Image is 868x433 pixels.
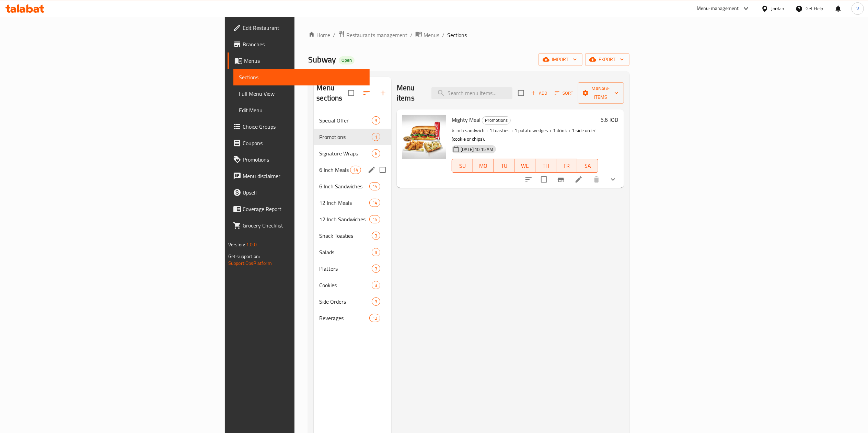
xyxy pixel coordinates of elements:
[367,165,377,175] button: edit
[473,159,494,173] button: MO
[482,116,510,124] span: Promotions
[314,178,391,195] div: 6 Inch Sandwiches14
[410,31,413,39] li: /
[228,259,272,268] a: Support.OpsPlatform
[538,161,554,171] span: TH
[514,159,535,173] button: WE
[372,282,380,289] span: 3
[243,205,364,213] span: Coverage Report
[314,310,391,326] div: Beverages12
[319,232,372,240] span: Snack Toasties
[319,265,372,273] span: Platters
[233,69,370,85] a: Sections
[601,115,618,125] h6: 5.6 JOD
[372,232,380,240] div: items
[243,188,364,197] span: Upsell
[539,53,582,66] button: import
[314,211,391,227] div: 12 Inch Sandwiches15
[452,115,481,125] span: Mighty Meal
[239,73,364,81] span: Sections
[239,106,364,114] span: Edit Menu
[228,217,370,234] a: Grocery Checklist
[555,89,574,97] span: Sort
[346,31,407,39] span: Restaurants management
[369,199,380,207] div: items
[402,115,446,159] img: Mighty Meal
[452,126,598,143] p: 6 inch sandwich + 1 toasties + 1 potato wedges + 1 drink + 1 side order (cookie or chips).
[319,281,372,289] div: Cookies
[482,116,511,125] div: Promotions
[319,248,372,256] span: Salads
[228,168,370,184] a: Menu disclaimer
[520,171,537,188] button: sort-choices
[372,133,380,141] div: items
[415,31,439,39] a: Menus
[588,171,605,188] button: delete
[372,233,380,239] span: 3
[319,314,369,322] span: Beverages
[369,314,380,322] div: items
[559,161,575,171] span: FR
[375,85,391,101] button: Add section
[314,112,391,129] div: Special Offer3
[544,55,577,64] span: import
[553,88,575,98] button: Sort
[228,240,245,249] span: Version:
[319,199,369,207] div: 12 Inch Meals
[314,227,391,244] div: Snack Toasties3
[228,52,370,69] a: Menus
[314,277,391,293] div: Cookies3
[228,118,370,135] a: Choice Groups
[369,215,380,223] div: items
[372,299,380,305] span: 3
[319,116,372,125] div: Special Offer
[314,260,391,277] div: Platters3
[530,89,548,97] span: Add
[314,293,391,310] div: Side Orders3
[535,159,556,173] button: TH
[314,145,391,162] div: Signature Wraps6
[424,31,439,39] span: Menus
[228,20,370,36] a: Edit Restaurant
[314,129,391,145] div: Promotions1
[372,134,380,140] span: 1
[372,150,380,157] span: 6
[580,161,595,171] span: SA
[514,86,528,100] span: Select section
[319,149,372,157] span: Signature Wraps
[233,85,370,102] a: Full Menu View
[497,161,512,171] span: TU
[556,159,577,173] button: FR
[370,315,380,321] span: 12
[697,4,739,13] div: Menu-management
[233,102,370,118] a: Edit Menu
[228,135,370,151] a: Coupons
[476,161,491,171] span: MO
[591,55,624,64] span: export
[575,175,583,184] a: Edit menu item
[455,161,470,171] span: SU
[372,149,380,157] div: items
[431,87,512,99] input: search
[370,216,380,223] span: 15
[319,182,369,190] span: 6 Inch Sandwiches
[314,244,391,260] div: Salads9
[319,297,372,306] span: Side Orders
[369,182,380,190] div: items
[583,84,618,102] span: Manage items
[528,88,550,98] button: Add
[319,215,369,223] span: 12 Inch Sandwiches
[609,175,617,184] svg: Show Choices
[372,248,380,256] div: items
[243,155,364,164] span: Promotions
[372,249,380,256] span: 9
[397,83,423,103] h2: Menu items
[577,159,598,173] button: SA
[338,31,407,39] a: Restaurants management
[771,5,785,12] div: Jordan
